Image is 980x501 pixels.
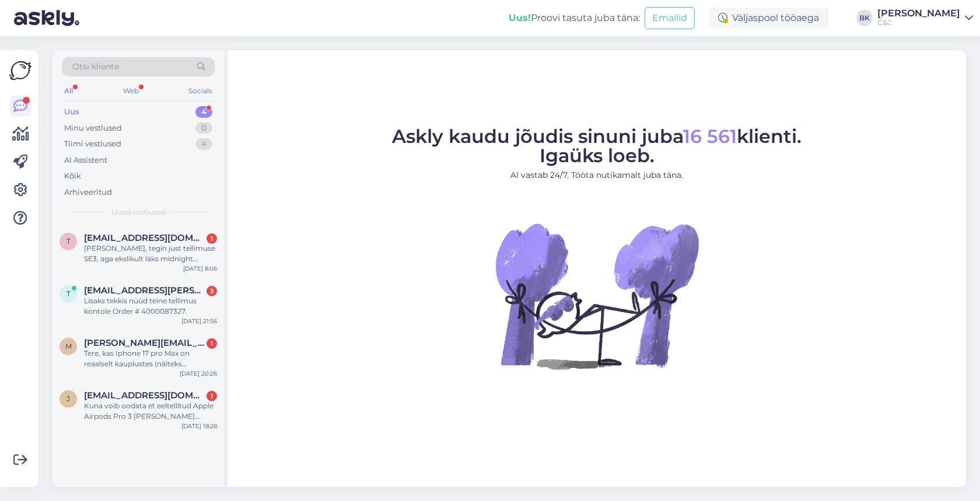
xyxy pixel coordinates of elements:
[66,237,71,246] span: t
[856,10,873,26] div: BK
[195,138,212,150] div: 4
[183,264,217,273] div: [DATE] 8:06
[121,83,141,99] div: Web
[392,169,801,181] p: AI vastab 24/7. Tööta nutikamalt juba täna.
[64,187,112,198] div: Arhiveeritud
[683,125,737,148] span: 16 561
[645,7,695,29] button: Emailid
[84,285,205,296] span: triin.reisner@gmail.com
[84,401,217,422] div: Kuna voib oodata et eeltellitud Apple Airpods Pro 3 [PERSON_NAME] jouab?
[195,122,212,134] div: 0
[84,233,205,243] span: teeleme@gmail.com
[84,390,205,401] span: janarjaakson@gmail.com
[64,170,81,182] div: Kõik
[64,155,107,166] div: AI Assistent
[64,106,79,118] div: Uus
[84,338,205,348] span: Monika@tektum.ee
[111,207,166,218] span: Uued vestlused
[877,9,960,18] div: [PERSON_NAME]
[66,289,71,298] span: t
[509,12,531,23] b: Uus!
[180,369,217,378] div: [DATE] 20:26
[206,233,217,244] div: 1
[84,348,217,369] div: Tere, kas Iphone 17 pro Max on reaalselt kauplustes (näiteks Ülemistes) kätte saadav alates 19.09?
[492,191,702,401] img: No Chat active
[181,317,217,325] div: [DATE] 21:56
[877,18,960,27] div: C&C
[195,106,212,118] div: 4
[186,83,215,99] div: Socials
[877,9,973,27] a: [PERSON_NAME]C&C
[65,342,72,351] span: M
[181,422,217,430] div: [DATE] 18:28
[392,125,801,167] span: Askly kaudu jõudis sinuni juba klienti. Igaüks loeb.
[709,8,828,29] div: Väljaspool tööaega
[64,122,122,134] div: Minu vestlused
[66,394,70,403] span: j
[62,83,75,99] div: All
[206,286,217,296] div: 3
[64,138,121,150] div: Tiimi vestlused
[9,59,32,82] img: Askly Logo
[206,338,217,349] div: 1
[72,61,119,73] span: Otsi kliente
[84,243,217,264] div: [PERSON_NAME], tegin just tellimuse SE3, aga ekslikult läks midnight toonis, kuigi sooviksin star...
[206,391,217,401] div: 1
[509,11,640,25] div: Proovi tasuta juba täna:
[84,296,217,317] div: Lisaks tekkis nüüd teine tellimus kontole Order # 4000087327.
